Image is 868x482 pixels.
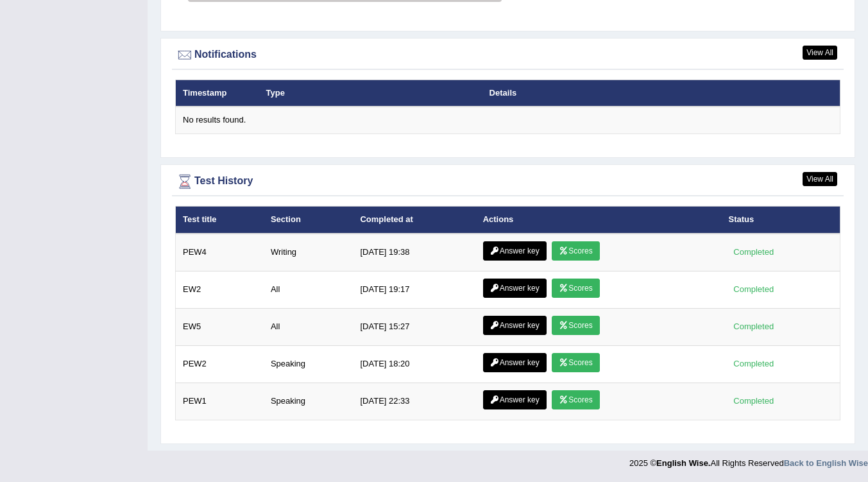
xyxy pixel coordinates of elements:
[176,308,264,345] td: EW5
[176,271,264,308] td: EW2
[176,234,264,271] td: PEW4
[784,458,868,468] a: Back to English Wise
[353,308,475,345] td: [DATE] 15:27
[176,383,264,420] td: PEW1
[476,206,722,233] th: Actions
[264,308,353,345] td: All
[353,234,475,271] td: [DATE] 19:38
[176,345,264,383] td: PEW2
[175,46,840,65] div: Notifications
[729,245,779,259] div: Completed
[722,206,840,233] th: Status
[353,383,475,420] td: [DATE] 22:33
[729,320,779,333] div: Completed
[552,353,599,372] a: Scores
[483,241,547,261] a: Answer key
[176,80,259,107] th: Timestamp
[264,206,353,233] th: Section
[353,271,475,308] td: [DATE] 19:17
[264,234,353,271] td: Writing
[483,390,547,409] a: Answer key
[264,383,353,420] td: Speaking
[183,114,833,126] div: No results found.
[629,451,868,469] div: 2025 © All Rights Reserved
[483,316,547,335] a: Answer key
[552,316,599,335] a: Scores
[552,390,599,409] a: Scores
[483,279,547,298] a: Answer key
[176,206,264,233] th: Test title
[264,345,353,383] td: Speaking
[482,80,763,107] th: Details
[353,206,475,233] th: Completed at
[656,458,710,468] strong: English Wise.
[483,353,547,372] a: Answer key
[552,241,599,261] a: Scores
[803,46,837,60] a: View All
[729,357,779,370] div: Completed
[552,279,599,298] a: Scores
[353,345,475,383] td: [DATE] 18:20
[729,282,779,296] div: Completed
[803,172,837,186] a: View All
[264,271,353,308] td: All
[729,394,779,408] div: Completed
[259,80,482,107] th: Type
[175,172,840,191] div: Test History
